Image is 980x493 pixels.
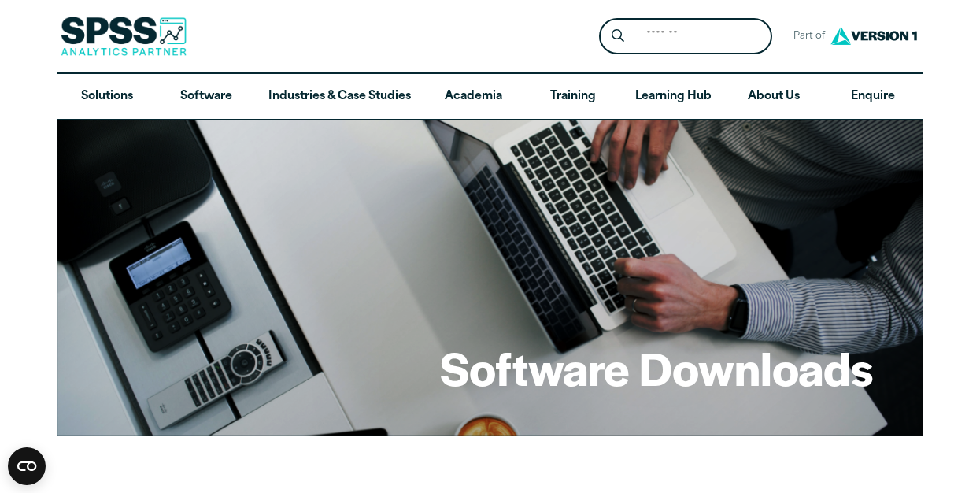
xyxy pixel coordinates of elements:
[57,74,923,120] nav: Desktop version of site main menu
[612,29,624,43] svg: Search magnifying glass icon
[157,74,256,120] a: Software
[623,74,724,120] a: Learning Hub
[57,74,157,120] a: Solutions
[61,17,187,56] img: SPSS Analytics Partner
[440,337,873,398] h1: Software Downloads
[523,74,622,120] a: Training
[423,74,523,120] a: Academia
[827,21,921,50] img: Version1 Logo
[8,447,46,485] button: Open CMP widget
[599,18,772,55] form: Site Header Search Form
[603,22,632,51] button: Search magnifying glass icon
[256,74,423,120] a: Industries & Case Studies
[823,74,923,120] a: Enquire
[785,25,827,48] span: Part of
[724,74,823,120] a: About Us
